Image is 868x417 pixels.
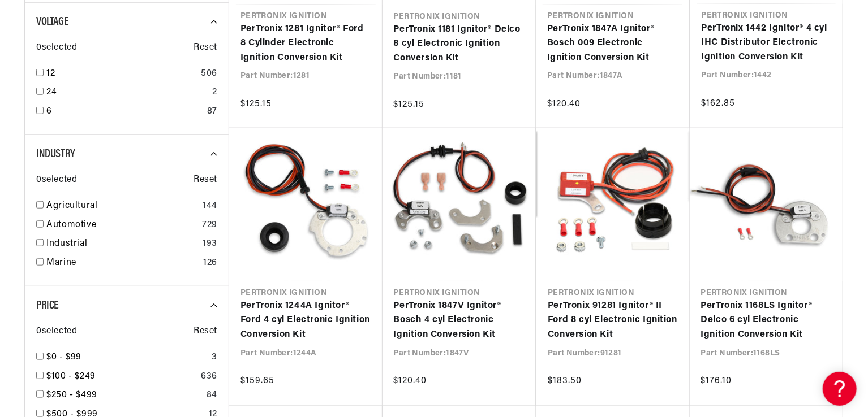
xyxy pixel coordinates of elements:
[394,23,525,66] a: PerTronix 1181 Ignitor® Delco 8 cyl Electronic Ignition Conversion Kit
[194,173,217,188] span: Reset
[46,105,203,119] a: 6
[240,22,371,66] a: PerTronix 1281 Ignitor® Ford 8 Cylinder Electronic Ignition Conversion Kit
[702,21,832,65] a: PerTronix 1442 Ignitor® 4 cyl IHC Distributor Electronic Ignition Conversion Kit
[194,324,217,339] span: Reset
[36,324,77,339] span: 0 selected
[46,67,196,81] a: 12
[203,199,217,214] div: 144
[194,41,217,55] span: Reset
[36,173,77,188] span: 0 selected
[46,256,199,271] a: Marine
[36,149,75,160] span: Industry
[207,388,217,403] div: 84
[201,370,217,384] div: 636
[201,67,217,81] div: 506
[394,299,525,342] a: PerTronix 1847V Ignitor® Bosch 4 cyl Electronic Ignition Conversion Kit
[46,353,81,362] span: $0 - $99
[46,372,96,381] span: $100 - $249
[547,22,678,66] a: PerTronix 1847A Ignitor® Bosch 009 Electronic Ignition Conversion Kit
[548,299,678,342] a: PerTronix 91281 Ignitor® II Ford 8 cyl Electronic Ignition Conversion Kit
[212,85,217,100] div: 2
[203,237,217,251] div: 193
[46,85,208,100] a: 24
[212,350,217,365] div: 3
[36,300,59,311] span: Price
[240,299,371,342] a: PerTronix 1244A Ignitor® Ford 4 cyl Electronic Ignition Conversion Kit
[203,256,217,271] div: 126
[36,16,68,28] span: Voltage
[202,218,217,233] div: 729
[207,105,217,119] div: 87
[46,199,198,214] a: Agricultural
[36,41,77,55] span: 0 selected
[46,218,197,233] a: Automotive
[46,390,97,399] span: $250 - $499
[701,299,832,342] a: PerTronix 1168LS Ignitor® Delco 6 cyl Electronic Ignition Conversion Kit
[46,237,198,251] a: Industrial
